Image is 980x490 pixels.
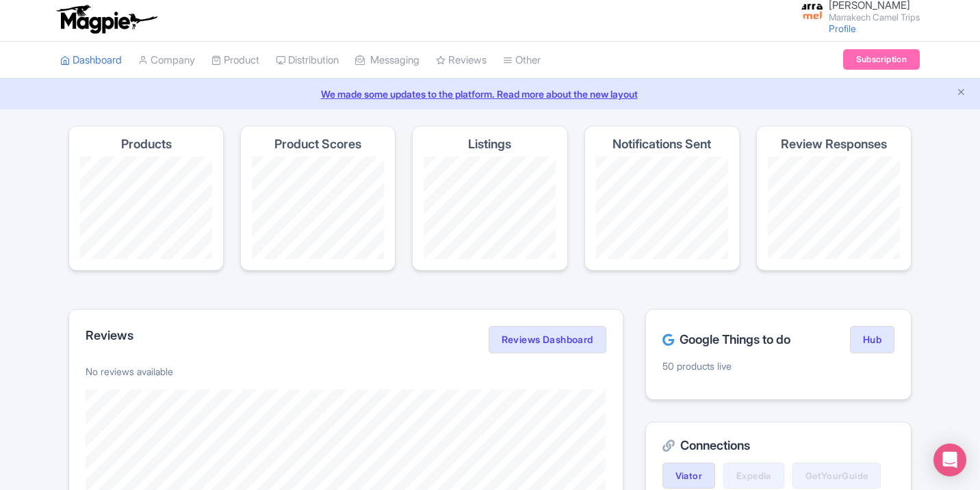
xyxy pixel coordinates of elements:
[355,42,420,79] a: Messaging
[723,463,784,489] a: Expedia
[86,364,606,379] p: No reviews available
[436,42,487,79] a: Reviews
[276,42,339,79] a: Distribution
[138,42,195,79] a: Company
[53,4,159,34] img: logo-ab69f6fb50320c5b225c76a69d11143b.png
[489,326,606,353] a: Reviews Dashboard
[121,137,172,151] h4: Products
[503,42,541,79] a: Other
[8,87,972,101] a: We made some updates to the platform. Read more about the new layout
[843,49,920,70] a: Subscription
[612,137,711,151] h4: Notifications Sent
[468,137,511,151] h4: Listings
[274,137,361,151] h4: Product Scores
[956,85,966,101] button: Close announcement
[781,137,887,151] h4: Review Responses
[211,42,259,79] a: Product
[933,444,966,476] div: Open Intercom Messenger
[60,42,122,79] a: Dashboard
[801,1,823,23] img: skpecjwo0uind1udobp4.png
[86,329,133,342] h2: Reviews
[792,463,881,489] a: GetYourGuide
[662,359,894,373] p: 50 products live
[829,13,920,22] small: Marrakech Camel Trips
[662,333,790,346] h2: Google Things to do
[850,326,894,353] a: Hub
[662,463,715,489] a: Viator
[662,439,894,452] h2: Connections
[829,23,856,34] a: Profile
